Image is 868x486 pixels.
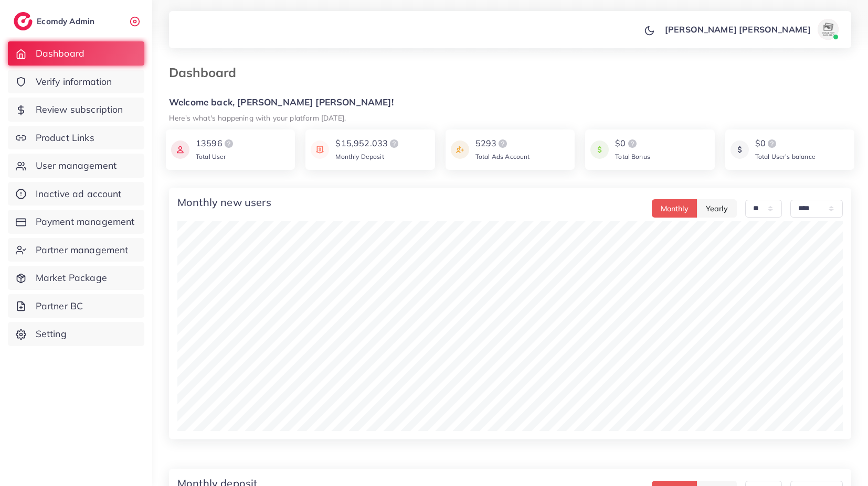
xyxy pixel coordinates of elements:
a: Market Package [8,266,144,290]
div: 13596 [196,137,235,150]
div: $15,952.033 [335,137,400,150]
img: logo [223,137,235,150]
a: Inactive ad account [8,182,144,206]
img: logo [496,137,509,150]
img: icon payment [731,137,749,162]
span: Total User [196,153,226,160]
span: Monthly Deposit [335,153,384,160]
span: Total Bonus [615,153,650,160]
h4: Monthly new users [177,196,271,209]
a: Product Links [8,126,144,150]
div: $0 [755,137,816,150]
img: icon payment [451,137,469,162]
span: Partner BC [36,299,83,313]
h3: Dashboard [169,65,245,80]
div: $0 [615,137,650,150]
img: avatar [818,19,839,40]
a: User management [8,154,144,178]
p: [PERSON_NAME] [PERSON_NAME] [665,23,811,36]
span: Product Links [36,131,94,145]
span: Total User’s balance [755,153,816,160]
a: Payment management [8,210,144,234]
a: Review subscription [8,98,144,122]
span: Inactive ad account [36,187,122,201]
small: Here's what's happening with your platform [DATE]. [169,113,346,122]
h2: Ecomdy Admin [37,16,97,26]
img: icon payment [590,137,609,162]
img: logo [766,137,778,150]
span: Dashboard [36,47,84,60]
button: Monthly [652,199,697,218]
span: Market Package [36,271,107,285]
img: logo [388,137,400,150]
img: icon payment [171,137,189,162]
a: Setting [8,322,144,346]
span: Payment management [36,215,135,229]
a: logoEcomdy Admin [14,12,97,30]
div: 5293 [475,137,530,150]
h5: Welcome back, [PERSON_NAME] [PERSON_NAME]! [169,97,851,108]
span: Partner management [36,243,129,257]
a: Verify information [8,70,144,94]
a: [PERSON_NAME] [PERSON_NAME]avatar [659,19,843,40]
img: icon payment [311,137,329,162]
span: Review subscription [36,103,123,116]
button: Yearly [697,199,737,218]
span: Total Ads Account [475,153,530,160]
a: Dashboard [8,41,144,66]
span: Setting [36,327,67,341]
span: Verify information [36,75,112,89]
span: User management [36,159,117,172]
a: Partner management [8,238,144,262]
img: logo [626,137,639,150]
a: Partner BC [8,294,144,318]
img: logo [14,12,33,30]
